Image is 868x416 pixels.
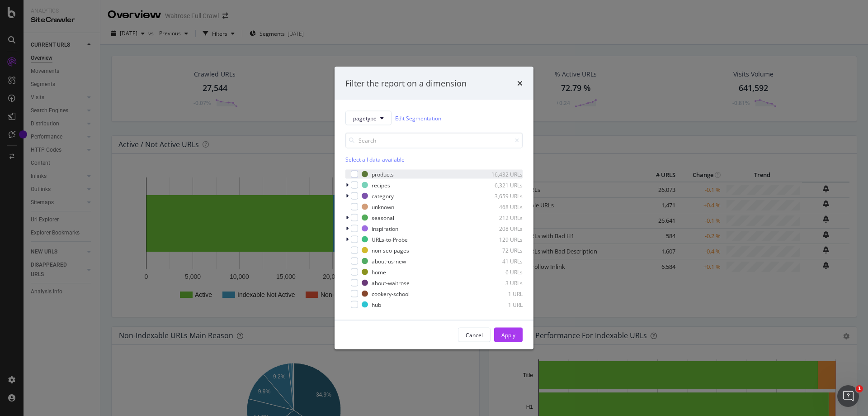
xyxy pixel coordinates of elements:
[353,114,377,122] span: pagetype
[372,257,406,265] div: about-us-new
[517,77,523,89] div: times
[501,331,515,339] div: Apply
[478,225,523,232] div: 208 URLs
[345,133,523,148] input: Search
[478,235,523,243] div: 129 URLs
[478,192,523,200] div: 3,659 URLs
[466,331,483,339] div: Cancel
[372,279,410,287] div: about-waitrose
[372,181,390,189] div: recipes
[372,235,408,243] div: URLs-to-Probe
[372,225,398,232] div: inspiration
[372,170,394,178] div: products
[478,246,523,254] div: 72 URLs
[345,156,523,163] div: Select all data available
[345,111,392,125] button: pagetype
[372,214,394,221] div: seasonal
[335,67,533,349] div: modal
[478,170,523,178] div: 16,432 URLs
[478,214,523,221] div: 212 URLs
[478,257,523,265] div: 41 URLs
[372,301,381,308] div: hub
[478,290,523,297] div: 1 URL
[478,279,523,287] div: 3 URLs
[494,328,523,342] button: Apply
[478,181,523,189] div: 6,321 URLs
[478,268,523,276] div: 6 URLs
[345,77,467,89] div: Filter the report on a dimension
[458,328,491,342] button: Cancel
[478,203,523,210] div: 468 URLs
[478,301,523,308] div: 1 URL
[856,385,863,392] span: 1
[372,192,394,200] div: category
[372,246,409,254] div: non-seo-pages
[395,113,441,123] a: Edit Segmentation
[372,203,394,210] div: unknown
[372,268,386,276] div: home
[372,290,410,297] div: cookery-school
[837,385,859,407] iframe: Intercom live chat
